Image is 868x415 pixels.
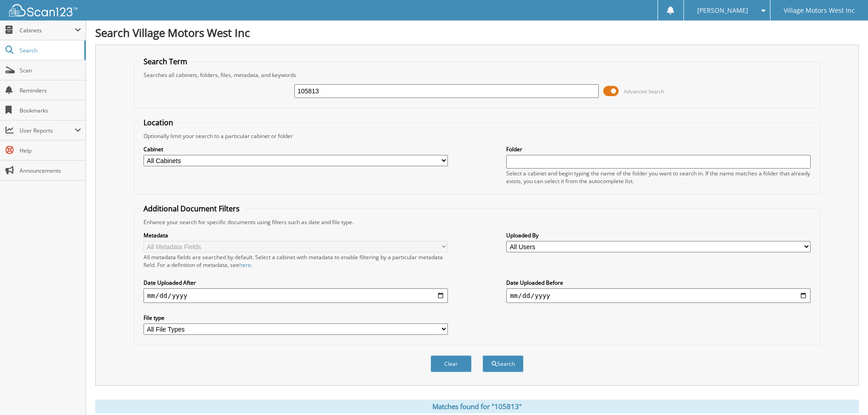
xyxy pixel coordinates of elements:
[506,231,811,239] label: Uploaded By
[506,169,811,185] div: Select a cabinet and begin typing the name of the folder you want to search in. If the name match...
[139,218,815,226] div: Enhance your search for specific documents using filters such as date and file type.
[784,8,855,13] span: Village Motors West Inc
[139,132,815,140] div: Optionally limit your search to a particular cabinet or folder
[20,107,81,114] span: Bookmarks
[20,167,81,174] span: Announcements
[20,67,81,74] span: Scan
[506,288,811,303] input: end
[139,118,178,128] legend: Location
[144,288,448,303] input: start
[95,25,859,40] h1: Search Village Motors West Inc
[20,46,80,54] span: Search
[144,231,448,239] label: Metadata
[506,145,811,153] label: Folder
[20,26,75,34] span: Cabinets
[139,204,244,214] legend: Additional Document Filters
[20,87,81,94] span: Reminders
[139,71,815,79] div: Searches all cabinets, folders, files, metadata, and keywords
[9,4,77,16] img: scan123-logo-white.svg
[95,400,859,413] div: Matches found for "105813"
[697,8,748,13] span: [PERSON_NAME]
[144,279,448,287] label: Date Uploaded After
[139,56,192,67] legend: Search Term
[239,261,251,269] a: here
[144,145,448,153] label: Cabinet
[506,279,811,287] label: Date Uploaded Before
[144,253,448,269] div: All metadata fields are searched by default. Select a cabinet with metadata to enable filtering b...
[483,355,524,372] button: Search
[431,355,472,372] button: Clear
[144,314,448,322] label: File type
[624,88,664,95] span: Advanced Search
[20,127,75,134] span: User Reports
[20,147,81,154] span: Help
